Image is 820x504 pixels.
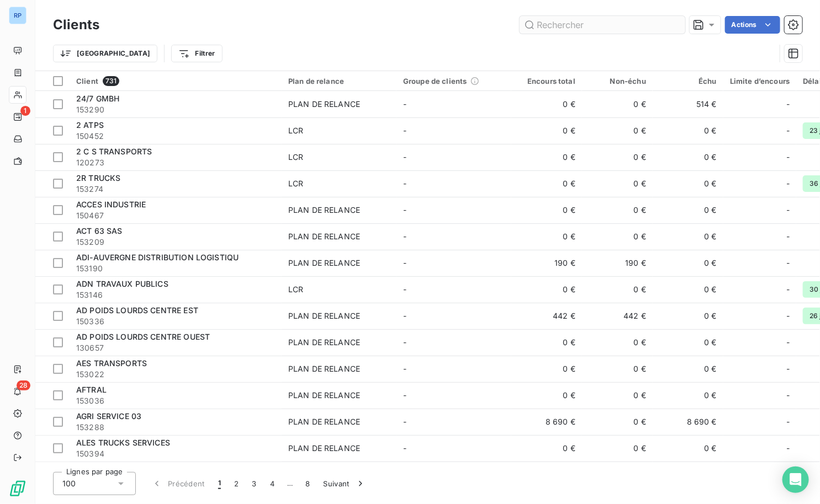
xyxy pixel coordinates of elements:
td: 0 € [511,356,582,382]
span: ALES TRUCKS SERVICES [76,438,170,447]
td: 0 € [653,223,723,250]
span: - [403,258,406,267]
td: 0 € [653,356,723,382]
td: 0 € [582,170,653,197]
span: 2R TRUCKS [76,173,120,183]
span: - [403,417,406,426]
span: - [786,258,790,269]
span: AD POIDS LOURDS CENTRE OUEST [76,332,210,341]
td: 0 € [582,356,653,382]
td: 0 € [653,197,723,223]
span: - [786,205,790,216]
span: ACT 63 SAS [76,226,123,235]
td: 341 € [511,462,582,488]
button: Suivant [317,472,373,495]
span: - [403,179,406,188]
span: - [403,311,406,320]
td: 0 € [511,117,582,144]
span: 150336 [76,316,275,327]
span: 150467 [76,210,275,221]
td: 442 € [582,303,653,329]
td: 0 € [653,462,723,488]
td: 0 € [582,223,653,250]
button: 4 [263,472,281,495]
span: - [403,99,406,109]
td: 0 € [582,409,653,435]
span: - [786,390,790,401]
button: 1 [211,472,228,495]
div: PLAN DE RELANCE [288,99,360,110]
span: 2 ATPS [76,120,104,130]
div: PLAN DE RELANCE [288,337,360,348]
span: 150452 [76,131,275,142]
button: 3 [246,472,263,495]
td: 0 € [653,303,723,329]
span: 1 [20,106,30,116]
td: 0 € [653,276,723,303]
span: - [403,285,406,294]
span: - [786,284,790,295]
button: 2 [228,472,245,495]
td: 0 € [511,382,582,409]
span: - [403,152,406,162]
td: 514 € [653,91,723,117]
div: LCR [288,152,303,163]
div: Échu [659,77,717,85]
span: 153290 [76,104,275,115]
span: 731 [103,76,119,86]
span: - [403,390,406,400]
span: 153288 [76,422,275,433]
span: AES TRANSPORTS [76,358,147,368]
td: 0 € [511,170,582,197]
span: - [403,337,406,347]
span: 28 [17,380,30,390]
span: 100 [62,478,76,489]
span: 130657 [76,342,275,353]
div: PLAN DE RELANCE [288,205,360,216]
span: - [786,125,790,136]
div: LCR [288,284,303,295]
td: 0 € [511,223,582,250]
button: 8 [299,472,316,495]
td: 0 € [511,276,582,303]
div: PLAN DE RELANCE [288,390,360,401]
td: 0 € [511,91,582,117]
span: 1 [218,478,221,489]
td: 442 € [511,303,582,329]
td: 0 € [653,250,723,276]
td: 0 € [511,197,582,223]
span: ADN TRAVAUX PUBLICS [76,279,168,288]
span: - [786,337,790,348]
td: 8 690 € [653,409,723,435]
span: Client [76,77,98,85]
span: 120273 [76,157,275,168]
span: 153036 [76,395,275,406]
span: AFTRAL [76,385,107,394]
span: Groupe de clients [403,77,467,85]
span: 153274 [76,184,275,195]
div: LCR [288,178,303,189]
div: Plan de relance [288,77,390,85]
span: 150394 [76,448,275,459]
div: PLAN DE RELANCE [288,416,360,427]
span: - [786,416,790,427]
td: 0 € [582,144,653,170]
td: 0 € [653,382,723,409]
td: 0 € [511,435,582,462]
td: 0 € [653,435,723,462]
td: 8 690 € [511,409,582,435]
td: 341 € [582,462,653,488]
span: - [403,443,406,453]
span: - [403,205,406,215]
span: AD POIDS LOURDS CENTRE EST [76,305,198,315]
span: - [786,152,790,163]
td: 0 € [582,91,653,117]
button: Actions [725,16,780,34]
img: Logo LeanPay [9,480,27,497]
span: - [403,126,406,135]
td: 0 € [653,117,723,144]
h3: Clients [53,15,99,35]
span: - [786,178,790,189]
td: 190 € [582,250,653,276]
td: 0 € [582,435,653,462]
